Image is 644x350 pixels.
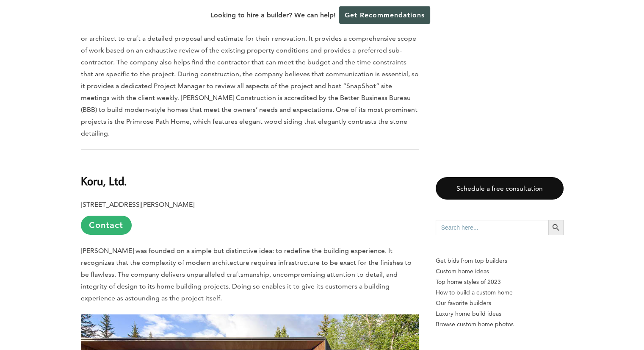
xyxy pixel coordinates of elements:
[436,220,548,235] input: Search here...
[551,223,561,232] svg: Search
[436,308,564,319] a: Luxury home build ideas
[81,200,194,208] b: [STREET_ADDRESS][PERSON_NAME]
[436,298,564,308] a: Our favorite builders
[436,277,564,287] a: Top home styles of 2023
[339,6,430,24] a: Get Recommendations
[436,287,564,298] a: How to build a custom home
[81,247,412,302] span: [PERSON_NAME] was founded on a simple but distinctive idea: to redefine the building experience. ...
[81,216,132,235] a: Contact
[436,319,564,330] a: Browse custom home photos
[436,266,564,277] a: Custom home ideas
[81,22,419,137] span: [PERSON_NAME] Construction’s process begins by gathering information from the client and their de...
[81,173,127,188] b: Koru, Ltd.
[436,177,564,200] a: Schedule a free consultation
[436,256,564,266] p: Get bids from top builders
